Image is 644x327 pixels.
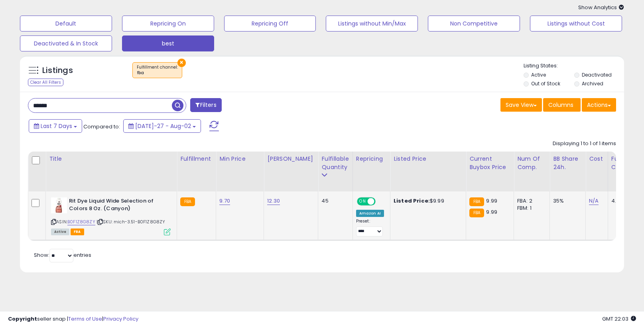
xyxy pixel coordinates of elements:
[486,208,497,216] span: 9.99
[394,197,460,205] div: $9.99
[326,16,418,32] button: Listings without Min/Max
[582,80,603,87] label: Archived
[358,198,368,205] span: ON
[103,315,138,323] a: Privacy Policy
[42,65,73,76] h5: Listings
[8,315,138,323] div: seller snap | |
[51,197,171,234] div: ASIN:
[180,197,195,206] small: FBA
[578,4,624,11] span: Show Analytics
[582,98,616,112] button: Actions
[69,197,166,214] b: Rit Dye Liquid Wide Selection of Colors 8 Oz. (Canyon)
[602,315,636,323] span: 2025-08-11 22:03 GMT
[321,197,346,205] div: 45
[49,155,173,163] div: Title
[219,155,260,163] div: Min Price
[83,123,120,130] span: Compared to:
[28,79,63,86] div: Clear All Filters
[356,210,384,217] div: Amazon AI
[548,101,573,109] span: Columns
[553,155,582,171] div: BB Share 24h.
[486,197,497,205] span: 9.99
[51,229,69,235] span: All listings currently available for purchase on Amazon
[517,197,544,205] div: FBA: 2
[123,119,201,133] button: [DATE]-27 - Aug-02
[71,229,84,235] span: FBA
[321,155,349,171] div: Fulfillable Quantity
[611,197,639,205] div: 4.15
[517,205,544,212] div: FBM: 1
[428,16,520,32] button: Non Competitive
[524,62,624,70] p: Listing States:
[589,155,605,163] div: Cost
[582,71,612,78] label: Deactivated
[34,251,91,259] span: Show: entries
[553,197,579,205] div: 35%
[122,35,214,51] button: best
[611,155,642,171] div: Fulfillment Cost
[41,122,72,130] span: Last 7 Days
[51,197,67,213] img: 31LnTzI7Y5L._SL40_.jpg
[137,70,178,76] div: fba
[469,209,484,217] small: FBA
[543,98,581,112] button: Columns
[469,155,510,171] div: Current Buybox Price
[374,198,387,205] span: OFF
[469,197,484,206] small: FBA
[190,98,221,112] button: Filters
[589,197,599,205] a: N/A
[177,59,186,67] button: ×
[394,155,463,163] div: Listed Price
[8,315,37,323] strong: Copyright
[135,122,191,130] span: [DATE]-27 - Aug-02
[553,140,616,148] div: Displaying 1 to 1 of 1 items
[219,197,230,205] a: 9.70
[68,315,102,323] a: Terms of Use
[267,197,280,205] a: 12.30
[97,219,165,225] span: | SKU: mich-3.51-B0F1Z8G8ZY
[20,35,112,51] button: Deactivated & In Stock
[356,155,387,163] div: Repricing
[500,98,542,112] button: Save View
[224,16,316,32] button: Repricing Off
[180,155,213,163] div: Fulfillment
[356,219,384,236] div: Preset:
[530,16,622,32] button: Listings without Cost
[20,16,112,32] button: Default
[394,197,430,205] b: Listed Price:
[122,16,214,32] button: Repricing On
[67,219,95,225] a: B0F1Z8G8ZY
[531,71,546,78] label: Active
[531,80,560,87] label: Out of Stock
[267,155,315,163] div: [PERSON_NAME]
[137,64,178,76] span: Fulfillment channel :
[29,119,82,133] button: Last 7 Days
[517,155,546,171] div: Num of Comp.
